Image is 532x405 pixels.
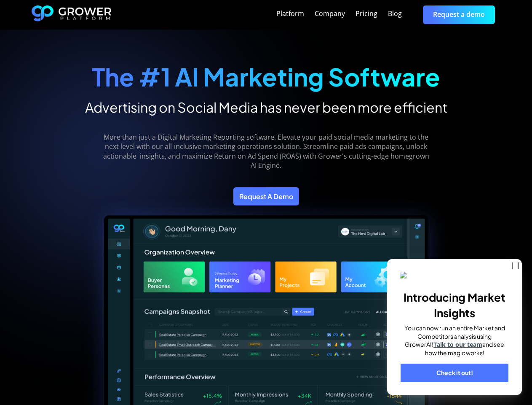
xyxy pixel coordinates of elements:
[388,10,402,18] div: Blog
[32,5,112,24] a: home
[92,61,440,92] strong: The #1 AI Marketing Software
[85,99,447,116] h2: Advertising on Social Media has never been more efficient
[400,324,509,357] p: You can now run an entire Market and Competitors analysis using GrowerAI! and see how the magic w...
[276,9,304,19] a: Platform
[433,340,482,348] a: Talk to our team
[356,10,377,18] div: Pricing
[315,9,345,19] a: Company
[356,9,377,19] a: Pricing
[512,262,519,269] button: close
[400,272,509,280] img: _p793ks5ak-banner
[401,364,508,382] a: Check it out!
[233,187,299,205] a: Request A Demo
[276,10,304,18] div: Platform
[315,10,345,18] div: Company
[388,9,402,19] a: Blog
[404,290,505,319] b: Introducing Market Insights
[97,132,435,170] p: More than just a Digital Marketing Reporting software. Elevate your paid social media marketing t...
[423,5,495,24] a: Request a demo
